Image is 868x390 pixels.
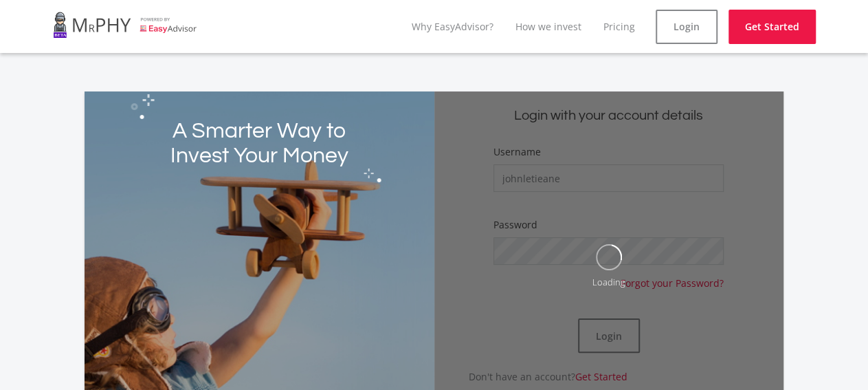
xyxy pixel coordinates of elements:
[155,119,364,169] h2: A Smarter Way to Invest Your Money
[592,276,625,289] div: Loading
[515,20,581,33] a: How we invest
[412,20,493,33] a: Why EasyAdvisor?
[596,244,622,270] img: oval.svg
[603,20,635,33] a: Pricing
[728,10,816,44] a: Get Started
[656,10,717,44] a: Login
